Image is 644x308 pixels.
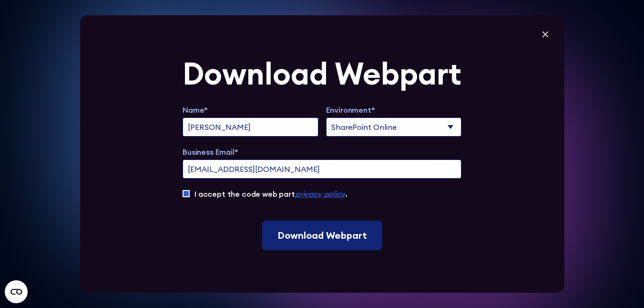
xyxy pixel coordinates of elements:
iframe: Chat Widget [596,262,644,308]
input: name@company.com [183,159,461,179]
label: I accept the code web part . [194,188,347,200]
label: Environment* [326,104,462,116]
button: Open CMP widget [5,280,28,303]
a: privacy policy [295,189,345,199]
form: Extend Trial [183,58,461,250]
input: Download Webpart [262,221,382,250]
label: Business Email* [183,146,461,158]
div: Download Webpart [183,58,461,89]
input: full name [183,117,318,137]
label: Name* [183,104,318,116]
